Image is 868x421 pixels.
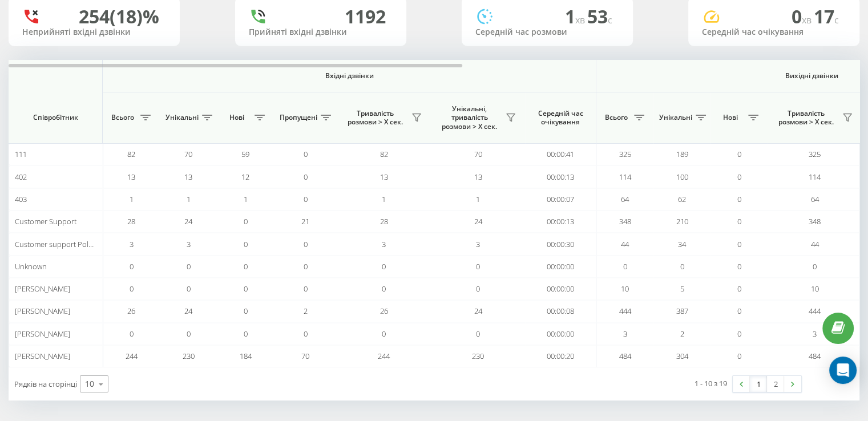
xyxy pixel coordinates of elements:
div: Open Intercom Messenger [829,357,857,384]
span: 0 [476,329,480,339]
td: 00:00:13 [525,211,596,233]
span: c [834,14,839,26]
span: 444 [809,306,821,316]
span: 13 [127,172,135,182]
span: Унікальні [659,113,692,122]
span: Тривалість розмови > Х сек. [773,109,839,127]
span: 12 [241,172,249,182]
span: 1 [476,194,480,204]
span: 1 [382,194,386,204]
span: 0 [382,284,386,294]
span: 402 [15,172,27,182]
span: Пропущені [280,113,317,122]
span: 304 [676,351,688,361]
span: 64 [621,194,629,204]
span: 13 [380,172,388,182]
span: 0 [304,194,308,204]
span: 10 [621,284,629,294]
span: 0 [130,261,134,272]
span: 444 [619,306,631,316]
div: 254 (18)% [79,6,159,27]
span: 10 [811,284,819,294]
span: 387 [676,306,688,316]
span: 325 [619,149,631,159]
span: 0 [680,261,684,272]
span: 484 [619,351,631,361]
span: 17 [814,4,839,29]
span: 0 [304,284,308,294]
span: 70 [184,149,192,159]
td: 00:00:13 [525,165,596,188]
span: 3 [623,329,627,339]
span: 0 [737,261,741,272]
span: 0 [623,261,627,272]
span: 0 [737,351,741,361]
span: 1 [130,194,134,204]
span: 44 [811,239,819,249]
span: 0 [792,4,814,29]
span: 21 [301,216,309,226]
span: хв [575,14,587,26]
span: 325 [809,149,821,159]
span: 184 [240,351,252,361]
span: Тривалість розмови > Х сек. [342,109,408,127]
span: 82 [380,149,388,159]
span: 26 [127,306,135,316]
span: 0 [244,329,248,339]
span: 82 [127,149,135,159]
span: 0 [737,216,741,226]
span: [PERSON_NAME] [15,284,70,294]
span: 0 [244,306,248,316]
td: 00:00:00 [525,278,596,300]
span: 189 [676,149,688,159]
div: 10 [85,378,94,390]
span: 0 [382,329,386,339]
span: 0 [304,239,308,249]
span: 24 [474,216,482,226]
span: 28 [127,216,135,226]
span: 3 [187,239,191,249]
div: Середній час очікування [702,27,846,37]
span: Customer Support [15,216,76,226]
span: 210 [676,216,688,226]
span: 244 [126,351,138,361]
span: 2 [304,306,308,316]
span: 13 [474,172,482,182]
span: 0 [244,239,248,249]
span: 111 [15,149,27,159]
span: 0 [737,306,741,316]
span: 0 [304,172,308,182]
td: 00:00:00 [525,256,596,278]
span: [PERSON_NAME] [15,329,70,339]
span: Середній час очікування [534,109,587,127]
span: 26 [380,306,388,316]
span: 0 [304,261,308,272]
span: 59 [241,149,249,159]
td: 00:00:20 [525,345,596,367]
span: 0 [737,284,741,294]
span: 62 [678,194,686,204]
td: 00:00:30 [525,233,596,255]
span: 0 [304,329,308,339]
span: [PERSON_NAME] [15,306,70,316]
span: [PERSON_NAME] [15,351,70,361]
span: Нові [223,113,251,122]
span: 70 [474,149,482,159]
span: Всього [108,113,137,122]
span: 0 [737,329,741,339]
span: 3 [813,329,817,339]
span: Нові [716,113,745,122]
span: 24 [474,306,482,316]
span: Вхідні дзвінки [132,71,566,80]
span: 1 [187,194,191,204]
span: 64 [811,194,819,204]
div: 1 - 10 з 19 [695,378,727,389]
span: 484 [809,351,821,361]
span: 0 [187,329,191,339]
span: 114 [619,172,631,182]
span: 0 [737,172,741,182]
span: 1 [244,194,248,204]
span: 70 [301,351,309,361]
span: c [608,14,612,26]
span: 0 [187,261,191,272]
